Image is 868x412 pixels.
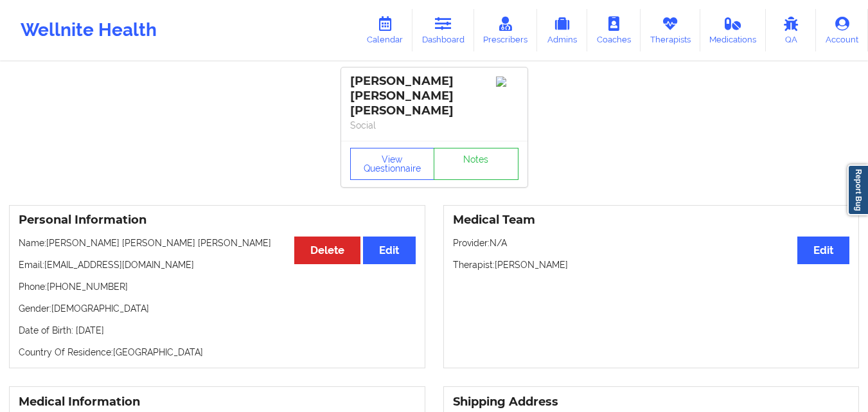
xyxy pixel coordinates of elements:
[19,280,416,293] p: Phone: [PHONE_NUMBER]
[19,302,416,315] p: Gender: [DEMOGRAPHIC_DATA]
[350,148,435,180] button: View Questionnaire
[19,258,416,271] p: Email: [EMAIL_ADDRESS][DOMAIN_NAME]
[357,9,412,51] a: Calendar
[294,237,360,264] button: Delete
[19,346,416,359] p: Country Of Residence: [GEOGRAPHIC_DATA]
[700,9,766,51] a: Medications
[19,395,416,409] h3: Medical Information
[587,9,641,51] a: Coaches
[350,119,518,132] p: Social
[453,258,850,271] p: Therapist: [PERSON_NAME]
[434,148,518,180] a: Notes
[412,9,474,51] a: Dashboard
[363,237,415,264] button: Edit
[19,237,416,249] p: Name: [PERSON_NAME] [PERSON_NAME] [PERSON_NAME]
[641,9,700,51] a: Therapists
[496,76,518,87] img: Image%2Fplaceholer-image.png
[453,237,850,249] p: Provider: N/A
[766,9,816,51] a: QA
[537,9,587,51] a: Admins
[797,237,849,264] button: Edit
[847,165,868,215] a: Report Bug
[19,324,416,337] p: Date of Birth: [DATE]
[19,213,416,228] h3: Personal Information
[453,395,850,409] h3: Shipping Address
[816,9,868,51] a: Account
[350,74,518,118] div: [PERSON_NAME] [PERSON_NAME] [PERSON_NAME]
[453,213,850,228] h3: Medical Team
[474,9,538,51] a: Prescribers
